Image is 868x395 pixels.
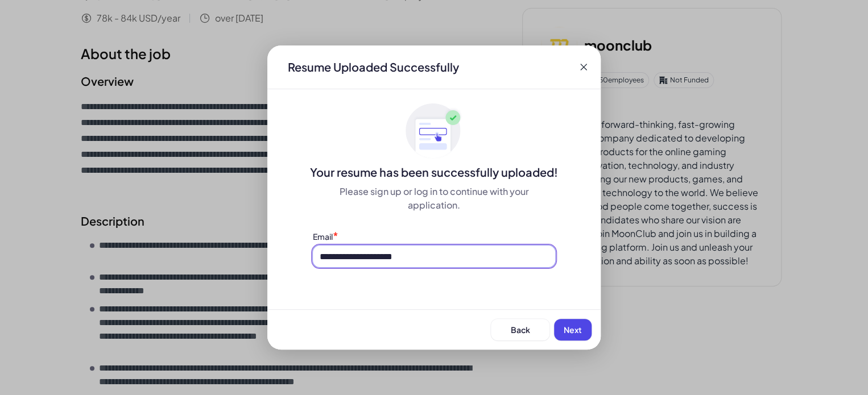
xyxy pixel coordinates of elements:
[313,185,555,212] div: Please sign up or log in to continue with your application.
[511,325,530,335] span: Back
[313,231,333,242] label: Email
[267,164,601,180] div: Your resume has been successfully uploaded!
[564,325,582,335] span: Next
[279,59,468,75] div: Resume Uploaded Successfully
[406,103,462,160] img: ApplyedMaskGroup3.svg
[491,319,549,340] button: Back
[554,319,592,340] button: Next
